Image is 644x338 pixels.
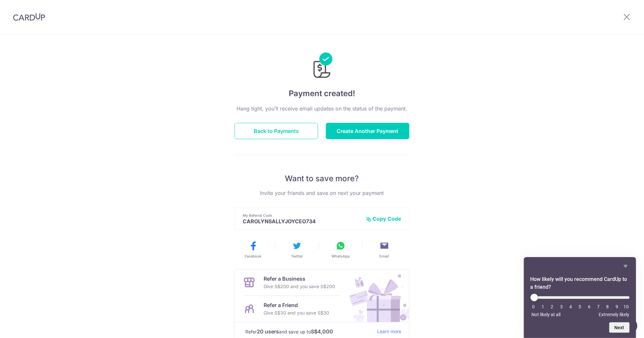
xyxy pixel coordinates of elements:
[264,309,329,317] p: Give S$30 and you save S$30
[623,304,630,309] li: 10
[595,304,602,309] li: 7
[609,322,630,333] button: Next question
[321,241,360,259] button: WhatsApp
[235,105,409,112] p: Hang tight, you’ll receive email updates on the status of the payment.
[245,254,262,259] span: Facebook
[532,312,561,317] span: Not likely at all
[622,262,630,270] button: Hide survey
[234,241,272,259] button: Facebook
[13,13,45,21] img: CardUp
[264,283,335,290] p: Give S$200 and you save S$200
[264,275,335,283] p: Refer a Business
[530,275,630,291] h2: How likely will you recommend CardUp to a friend? Select an option from 0 to 10, with 0 being Not...
[15,5,29,10] span: Help
[599,312,630,317] span: Extremely likely
[235,88,409,99] h4: Payment created!
[540,304,546,309] li: 1
[245,328,372,336] p: Refer and save up to
[530,294,630,317] div: How likely will you recommend CardUp to a friend? Select an option from 0 to 10, with 0 being Not...
[377,328,401,336] a: Learn more
[235,123,318,139] button: Back to Payments
[530,262,630,333] div: How likely will you recommend CardUp to a friend? Select an option from 0 to 10, with 0 being Not...
[380,254,389,259] span: Email
[586,304,592,309] li: 6
[343,270,409,322] img: Refer
[235,173,409,184] p: Want to save more?
[577,304,583,309] li: 5
[257,328,279,335] strong: 20 users
[235,189,409,197] p: Invite your friends and save on next your payment
[264,301,329,309] p: Refer a Friend
[243,218,361,225] p: CAROLYNSALLYJOYCEO734
[331,254,350,259] span: WhatsApp
[311,328,333,335] strong: S$4,000
[365,241,404,259] button: Email
[614,304,621,309] li: 9
[243,213,361,218] p: My Referral Code
[326,123,409,139] button: Create Another Payment
[568,304,574,309] li: 4
[312,52,332,80] img: Payments
[366,215,401,222] button: Copy Code
[549,304,556,309] li: 2
[530,304,537,309] li: 0
[278,241,316,259] button: Twitter
[291,254,303,259] span: Twitter
[605,304,611,309] li: 8
[558,304,565,309] li: 3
